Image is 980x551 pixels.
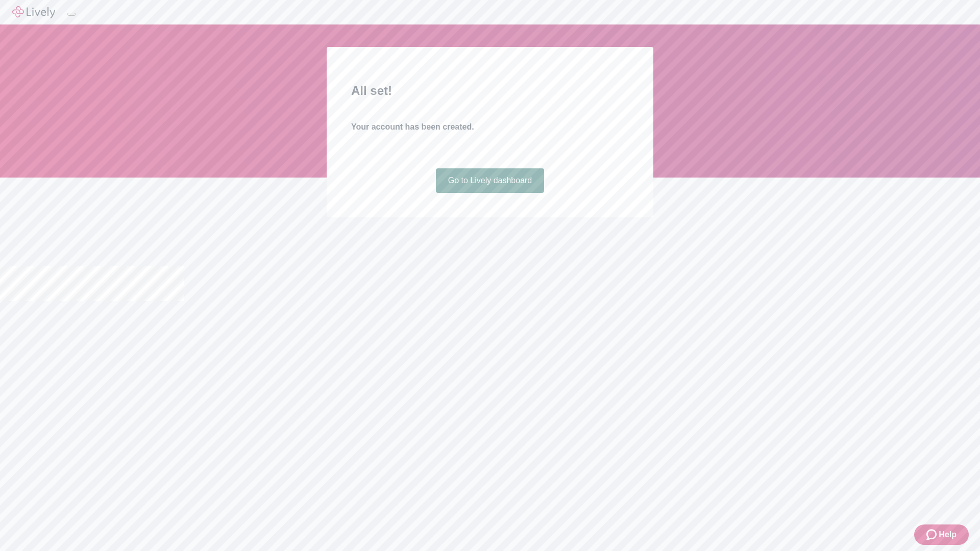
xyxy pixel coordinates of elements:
[436,168,545,193] a: Go to Lively dashboard
[12,6,55,18] img: Lively
[914,524,969,545] button: Zendesk support iconHelp
[67,13,76,16] button: Log out
[351,121,629,133] h4: Your account has been created.
[926,529,939,541] svg: Zendesk support icon
[939,529,957,541] span: Help
[351,82,629,100] h2: All set!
